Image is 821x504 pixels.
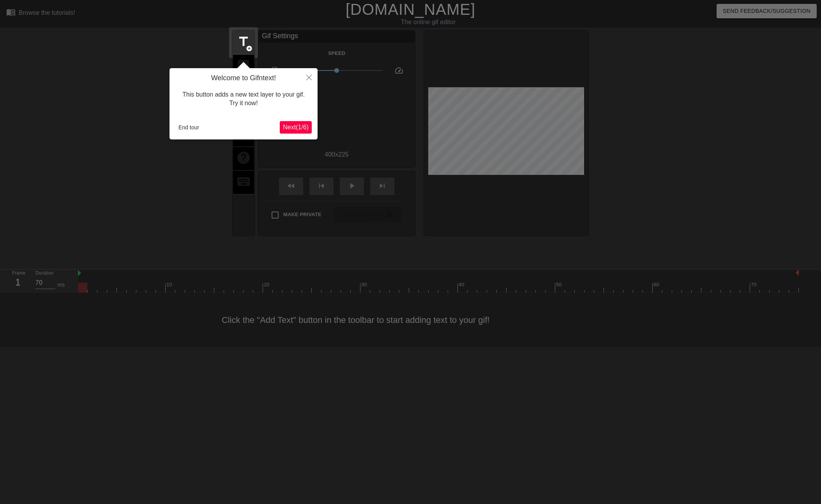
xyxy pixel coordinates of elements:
[175,122,202,133] button: End tour
[175,74,312,83] h4: Welcome to Gifntext!
[300,68,318,86] button: Close
[175,83,312,116] div: This button adds a new text layer to your gif. Try it now!
[283,124,309,130] span: Next ( 1 / 6 )
[280,121,312,134] button: Next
